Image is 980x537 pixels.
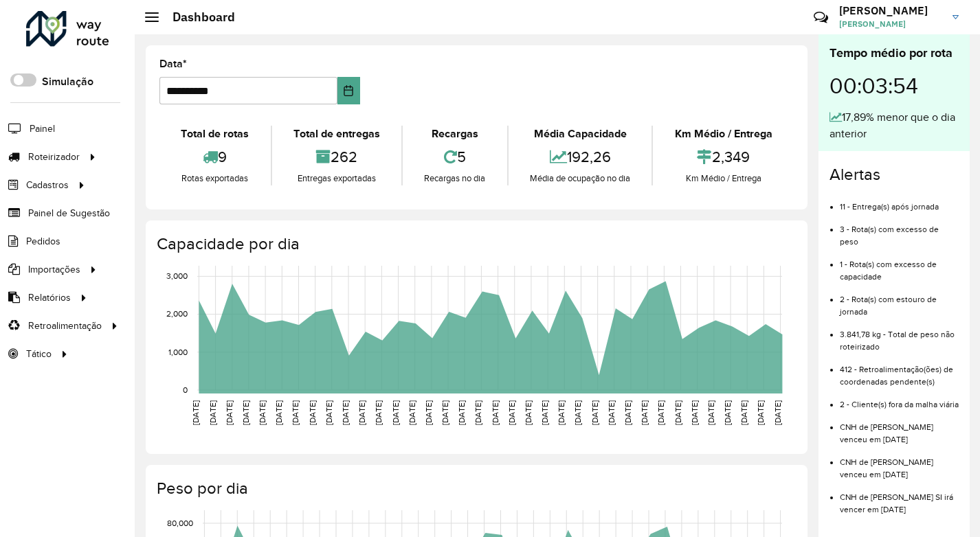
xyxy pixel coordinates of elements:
text: [DATE] [723,400,732,425]
div: Km Médio / Entrega [656,126,790,142]
h4: Peso por dia [157,479,794,499]
h4: Alertas [829,165,959,185]
text: [DATE] [324,400,333,425]
text: [DATE] [690,400,699,425]
a: Contato Rápido [806,3,836,32]
text: 1,000 [168,347,188,356]
li: CNH de [PERSON_NAME] SI irá vencer em [DATE] [840,481,959,516]
span: [PERSON_NAME] [839,18,942,30]
div: 2,349 [656,142,790,172]
span: Retroalimentação [28,319,102,333]
text: [DATE] [706,400,715,425]
div: Rotas exportadas [163,172,267,185]
li: 11 - Entrega(s) após jornada [840,190,959,213]
li: CNH de [PERSON_NAME] venceu em [DATE] [840,411,959,446]
text: [DATE] [673,400,682,425]
span: Pedidos [26,234,60,249]
text: [DATE] [391,400,400,425]
text: [DATE] [241,400,250,425]
text: [DATE] [540,400,549,425]
li: CNH de [PERSON_NAME] venceu em [DATE] [840,446,959,481]
div: Média Capacidade [512,126,649,142]
text: [DATE] [341,400,350,425]
li: 3.841,78 kg - Total de peso não roteirizado [840,318,959,353]
text: [DATE] [524,400,533,425]
text: [DATE] [457,400,466,425]
text: 80,000 [167,518,193,527]
div: Total de rotas [163,126,267,142]
span: Roteirizador [28,150,80,164]
text: [DATE] [441,400,449,425]
span: Painel de Sugestão [28,206,110,220]
text: [DATE] [291,400,300,425]
div: Total de entregas [276,126,399,142]
button: Choose Date [337,77,360,104]
li: 2 - Cliente(s) fora da malha viária [840,388,959,411]
text: [DATE] [739,400,748,425]
div: Entregas exportadas [276,172,399,185]
text: [DATE] [590,400,599,425]
text: [DATE] [756,400,765,425]
div: Tempo médio por rota [829,44,959,62]
label: Data [159,56,187,72]
div: 262 [276,142,399,172]
text: [DATE] [491,400,500,425]
text: [DATE] [258,400,267,425]
li: 1 - Rota(s) com excesso de capacidade [840,248,959,283]
li: 3 - Rota(s) com excesso de peso [840,213,959,248]
text: [DATE] [191,400,200,425]
div: 00:03:54 [829,62,959,109]
span: Cadastros [26,178,69,192]
li: 412 - Retroalimentação(ões) de coordenadas pendente(s) [840,353,959,388]
text: 0 [183,385,188,394]
text: 2,000 [166,310,188,319]
div: Média de ocupação no dia [512,172,649,185]
div: Km Médio / Entrega [656,172,790,185]
div: Recargas [406,126,504,142]
text: [DATE] [424,400,433,425]
text: [DATE] [656,400,665,425]
text: [DATE] [308,400,317,425]
text: [DATE] [507,400,516,425]
text: [DATE] [623,400,632,425]
h3: [PERSON_NAME] [839,4,942,17]
div: 192,26 [512,142,649,172]
text: [DATE] [408,400,416,425]
text: [DATE] [225,400,234,425]
text: [DATE] [474,400,482,425]
div: 9 [163,142,267,172]
text: [DATE] [274,400,283,425]
span: Relatórios [28,290,71,305]
span: Tático [26,347,52,361]
text: [DATE] [773,400,782,425]
span: Importações [28,262,80,277]
text: [DATE] [640,400,649,425]
text: [DATE] [573,400,582,425]
div: Recargas no dia [406,172,504,185]
h4: Capacidade por dia [157,234,794,254]
text: [DATE] [607,400,616,425]
text: [DATE] [557,400,566,425]
text: 3,000 [166,272,188,281]
div: 17,89% menor que o dia anterior [829,109,959,142]
text: [DATE] [374,400,383,425]
li: 2 - Rota(s) com estouro de jornada [840,283,959,318]
div: 5 [406,142,504,172]
text: [DATE] [208,400,217,425]
span: Painel [30,122,55,136]
h2: Dashboard [159,10,235,25]
text: [DATE] [357,400,366,425]
label: Simulação [42,73,93,90]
